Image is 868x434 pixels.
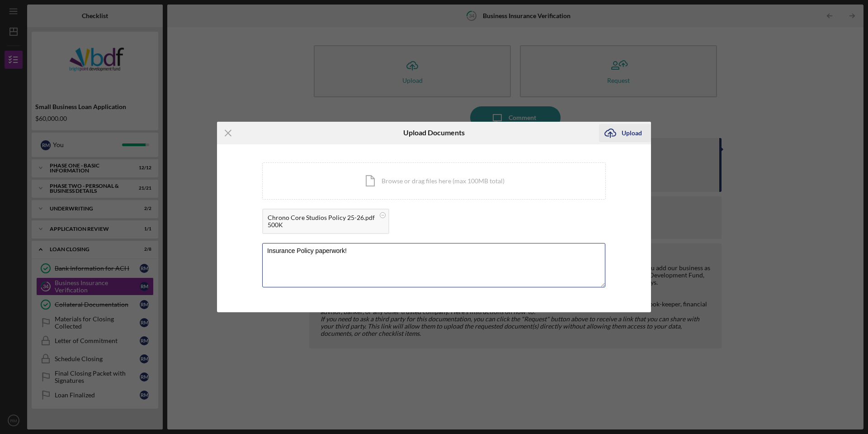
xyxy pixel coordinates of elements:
div: 500K [268,221,375,229]
div: Upload [622,124,642,142]
textarea: Insurance Policy paperwork! [262,243,605,287]
h6: Upload Documents [403,129,465,137]
div: Chrono Core Studios Policy 25-26.pdf [268,214,375,221]
button: Upload [599,124,651,142]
